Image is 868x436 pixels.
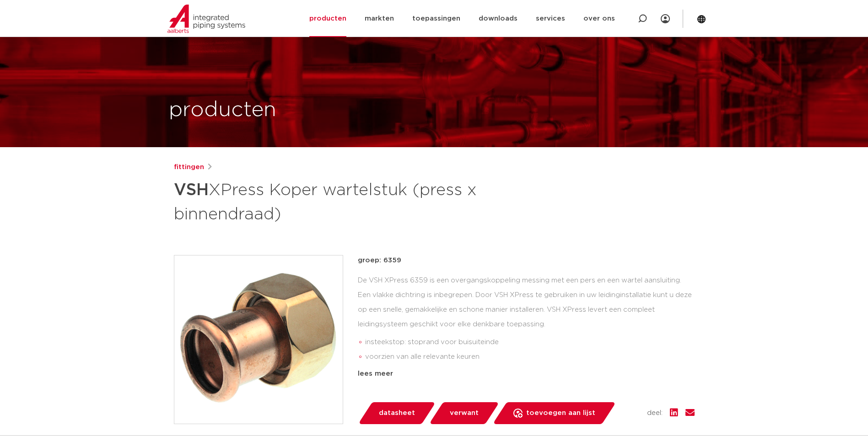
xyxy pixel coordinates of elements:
span: deel: [647,408,663,419]
strong: VSH [174,182,209,198]
a: verwant [429,402,499,424]
span: verwant [450,406,479,420]
li: insteekstop: stoprand voor buisuiteinde [365,335,695,350]
h1: producten [169,96,276,125]
div: lees meer [358,368,695,379]
p: groep: 6359 [358,255,695,266]
li: voorzien van alle relevante keuren [365,350,695,364]
div: De VSH XPress 6359 is een overgangskoppeling messing met een pers en een wartel aansluiting. Een ... [358,273,695,365]
li: Leak Before Pressed-functie [365,364,695,379]
span: datasheet [379,406,415,420]
a: fittingen [174,162,204,173]
img: Product Image for VSH XPress Koper wartelstuk (press x binnendraad) [174,255,343,424]
span: toevoegen aan lijst [526,406,595,420]
a: datasheet [358,402,436,424]
h1: XPress Koper wartelstuk (press x binnendraad) [174,176,518,226]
